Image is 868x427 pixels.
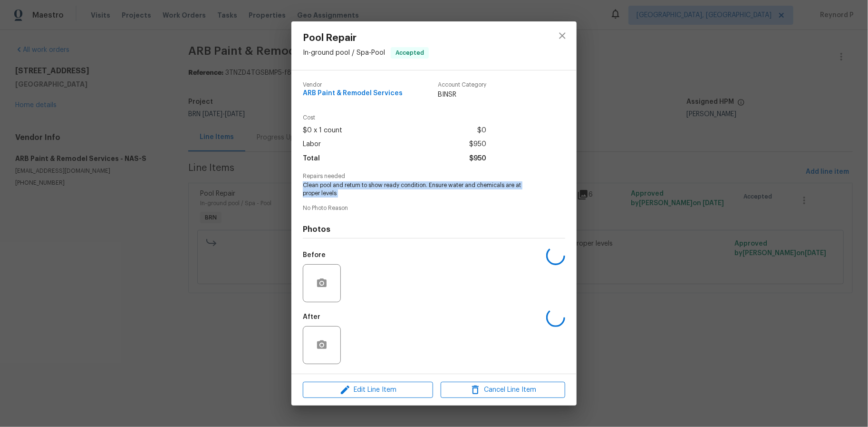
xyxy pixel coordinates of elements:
[303,181,539,198] span: Clean pool and return to show ready condition. Ensure water and chemicals are at proper levels
[303,124,342,138] span: $0 x 1 count
[438,90,486,99] span: BINSR
[303,152,320,166] span: Total
[303,225,565,234] h4: Photos
[303,173,565,179] span: Repairs needed
[303,382,433,398] button: Edit Line Item
[469,152,486,166] span: $950
[306,384,430,396] span: Edit Line Item
[303,138,321,151] span: Labor
[303,115,486,121] span: Cost
[303,50,385,56] span: In-ground pool / Spa - Pool
[303,33,429,43] span: Pool Repair
[477,124,486,138] span: $0
[303,314,320,320] h5: After
[303,90,403,97] span: ARB Paint & Remodel Services
[303,82,403,88] span: Vendor
[551,24,574,47] button: close
[441,382,565,398] button: Cancel Line Item
[469,138,486,151] span: $950
[303,205,565,211] span: No Photo Reason
[392,48,428,58] span: Accepted
[303,252,326,258] h5: Before
[438,82,486,88] span: Account Category
[444,384,562,396] span: Cancel Line Item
